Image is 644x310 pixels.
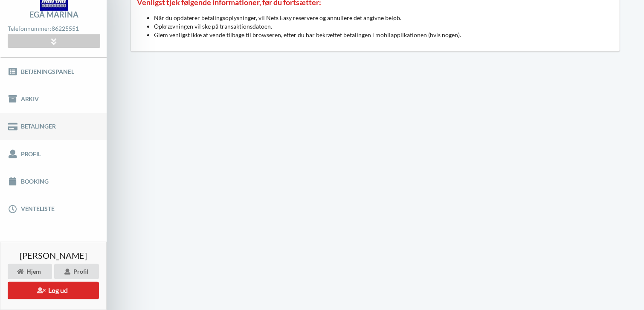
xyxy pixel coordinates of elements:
[8,23,100,35] div: Telefonnummer:
[154,22,614,31] li: Opkrævningen vil ske på transaktionsdatoen.
[54,264,99,279] div: Profil
[29,11,78,18] div: Egå Marina
[154,31,614,39] li: Glem venligst ikke at vende tilbage til browseren, efter du har bekræftet betalingen i mobilappli...
[8,264,52,279] div: Hjem
[154,14,614,22] li: Når du opdaterer betalingsoplysninger, vil Nets Easy reservere og annullere det angivne beløb.
[8,282,99,299] button: Log ud
[52,25,79,32] strong: 86225551
[20,251,87,260] span: [PERSON_NAME]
